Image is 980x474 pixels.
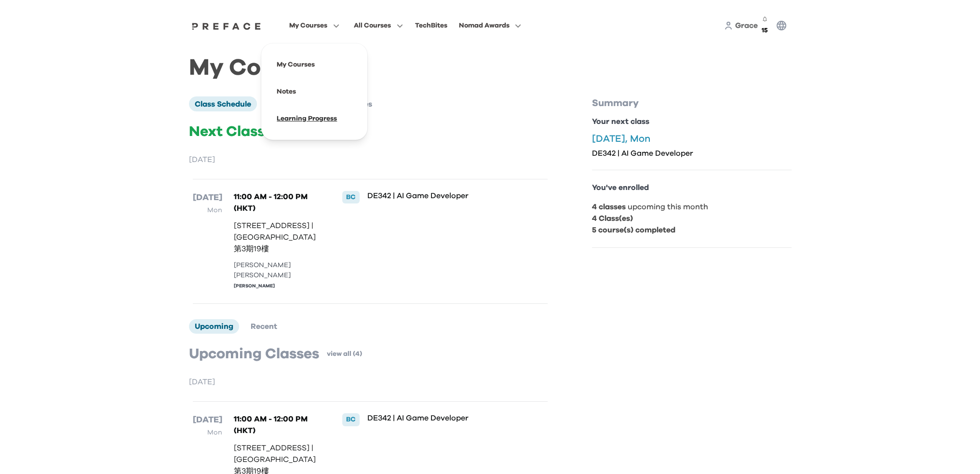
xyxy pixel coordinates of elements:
[342,191,360,203] div: BC
[456,19,524,32] button: Nomad Awards
[592,201,792,213] p: upcoming this month
[189,63,792,73] h1: My Courses
[277,88,296,95] a: Notes
[193,204,222,216] p: Mon
[415,20,447,31] div: TechBites
[234,413,322,436] p: 11:00 AM - 12:00 PM (HKT)
[193,427,222,438] p: Mon
[193,413,222,427] p: [DATE]
[758,12,772,40] button: 15
[592,203,626,211] b: 4 classes
[195,323,233,330] span: Upcoming
[234,260,322,281] div: [PERSON_NAME] [PERSON_NAME]
[592,133,792,145] p: [DATE], Mon
[286,19,342,32] button: My Courses
[234,283,322,290] div: [PERSON_NAME]
[735,20,758,31] a: Grace
[592,226,675,234] b: 5 course(s) completed
[195,100,251,108] span: Class Schedule
[189,154,551,165] p: [DATE]
[458,20,509,31] span: Nomad Awards
[189,123,551,140] p: Next Class
[189,22,264,30] img: Preface Logo
[592,149,792,158] p: DE342 | AI Game Developer
[251,323,277,330] span: Recent
[189,345,319,363] p: Upcoming Classes
[277,115,337,122] a: Learning Progress
[592,116,792,127] p: Your next class
[234,220,322,255] p: [STREET_ADDRESS] | [GEOGRAPHIC_DATA]第3期19樓
[189,22,264,29] a: Preface Logo
[592,182,792,193] p: You've enrolled
[342,413,360,426] div: BC
[193,191,222,204] p: [DATE]
[762,27,768,34] span: 15
[367,413,515,423] p: DE342 | AI Game Developer
[367,191,515,201] p: DE342 | AI Game Developer
[735,22,758,29] span: Grace
[354,20,391,31] span: All Courses
[327,349,362,359] a: view all (4)
[592,96,792,110] p: Summary
[189,376,551,388] p: [DATE]
[289,20,327,31] span: My Courses
[351,19,406,32] button: All Courses
[234,191,322,214] p: 11:00 AM - 12:00 PM (HKT)
[277,61,315,68] a: My Courses
[592,215,633,222] b: 4 Class(es)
